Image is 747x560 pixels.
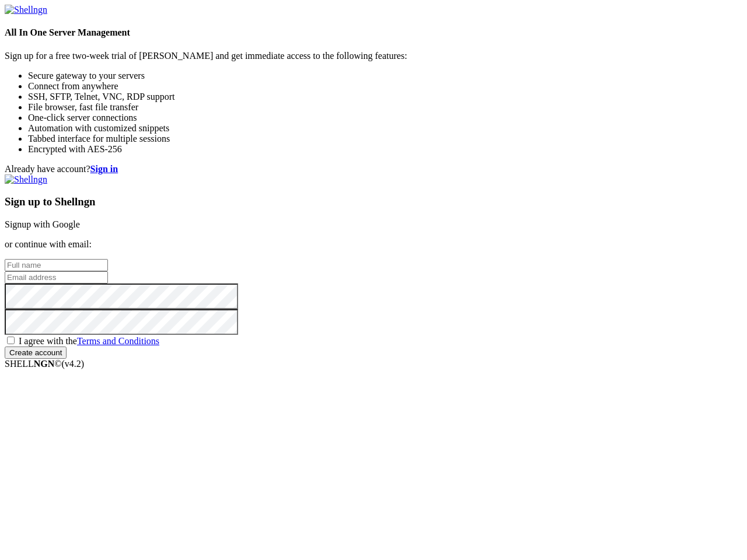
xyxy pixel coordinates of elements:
[28,92,742,102] li: SSH, SFTP, Telnet, VNC, RDP support
[34,359,55,369] b: NGN
[5,164,742,174] div: Already have account?
[28,102,742,113] li: File browser, fast file transfer
[28,71,742,81] li: Secure gateway to your servers
[5,174,47,185] img: Shellngn
[5,5,47,15] img: Shellngn
[5,359,84,369] span: SHELL ©
[5,346,67,359] input: Create account
[28,134,742,144] li: Tabbed interface for multiple sessions
[28,81,742,92] li: Connect from anywhere
[7,337,15,344] input: I agree with theTerms and Conditions
[28,144,742,155] li: Encrypted with AES-256
[62,359,85,369] span: 4.2.0
[19,336,159,346] span: I agree with the
[5,219,80,229] a: Signup with Google
[5,239,742,250] p: or continue with email:
[5,259,108,271] input: Full name
[77,336,159,346] a: Terms and Conditions
[5,27,742,38] h4: All In One Server Management
[5,195,742,208] h3: Sign up to Shellngn
[90,164,118,174] a: Sign in
[5,271,108,283] input: Email address
[5,51,742,61] p: Sign up for a free two-week trial of [PERSON_NAME] and get immediate access to the following feat...
[28,123,742,134] li: Automation with customized snippets
[28,113,742,123] li: One-click server connections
